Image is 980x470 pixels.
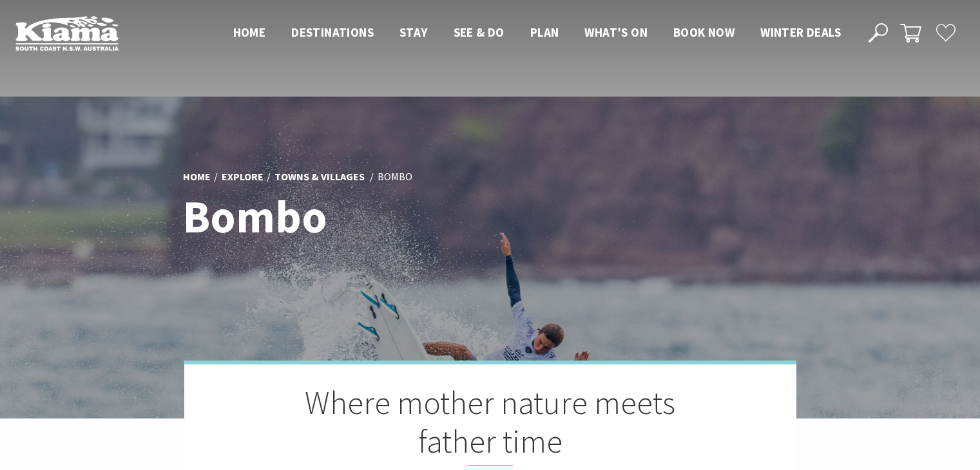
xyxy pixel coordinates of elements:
[183,192,547,241] h1: Bombo
[183,170,211,184] a: Home
[220,23,854,44] nav: Main Menu
[673,24,735,40] span: Book now
[222,170,264,184] a: Explore
[15,15,119,51] img: Kiama Logo
[249,384,732,466] h2: Where mother nature meets father time
[454,24,504,40] span: See & Do
[291,24,374,40] span: Destinations
[584,24,648,40] span: What’s On
[274,170,365,184] a: Towns & Villages
[530,24,559,40] span: Plan
[399,24,428,40] span: Stay
[378,169,412,185] li: Bombo
[233,24,266,40] span: Home
[760,24,841,40] span: Winter Deals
